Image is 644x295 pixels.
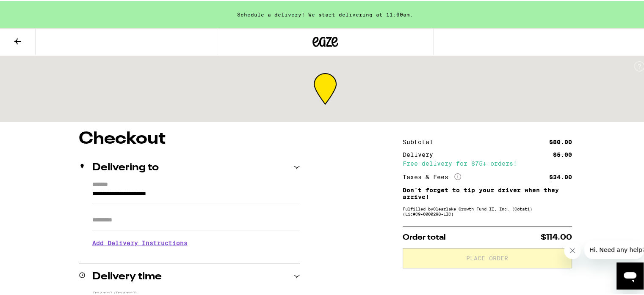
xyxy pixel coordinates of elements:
[92,232,300,251] h3: Add Delivery Instructions
[549,138,572,144] div: $80.00
[403,172,461,180] div: Taxes & Fees
[403,150,439,156] div: Delivery
[92,270,162,281] h2: Delivery time
[79,129,300,146] h1: Checkout
[92,161,159,172] h2: Delivering to
[403,247,572,267] button: Place Order
[584,239,644,258] iframe: Message from company
[403,138,439,144] div: Subtotal
[92,251,300,258] p: We'll contact you at [PHONE_NUMBER] when we arrive
[403,159,572,165] div: Free delivery for $75+ orders!
[5,6,61,13] span: Hi. Need any help?
[403,205,572,215] div: Fulfilled by Clearlake Growth Fund II, Inc. (Cotati) (Lic# C9-0000298-LIC )
[616,261,644,288] iframe: Button to launch messaging window
[403,232,446,240] span: Order total
[564,241,581,258] iframe: Close message
[403,186,572,199] p: Don't forget to tip your driver when they arrive!
[553,150,572,156] div: $5.00
[466,254,508,260] span: Place Order
[541,232,572,240] span: $114.00
[549,173,572,179] div: $34.00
